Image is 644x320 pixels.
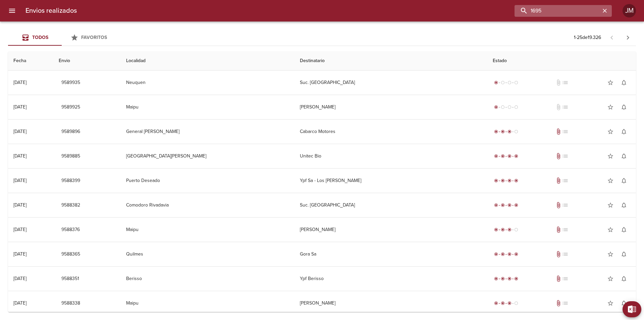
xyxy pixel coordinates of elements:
[607,177,614,184] span: star_border
[621,153,627,159] span: notifications_none
[487,51,636,71] th: Estado
[8,51,53,71] th: Fecha
[604,76,617,89] button: Agregar a favoritos
[13,80,26,85] div: [DATE]
[59,101,83,113] button: 9589925
[121,95,294,119] td: Maipu
[61,201,80,210] span: 9588382
[623,301,641,317] button: Exportar Excel
[13,300,26,306] div: [DATE]
[493,251,520,258] div: Entregado
[514,301,518,305] span: radio_button_unchecked
[493,300,520,307] div: En viaje
[507,105,512,109] span: radio_button_unchecked
[13,129,26,134] div: [DATE]
[555,300,562,307] span: Tiene documentos adjuntos
[59,199,83,212] button: 9588382
[121,120,294,144] td: General [PERSON_NAME]
[617,296,631,310] button: Activar notificaciones
[13,276,26,281] div: [DATE]
[604,223,617,236] button: Agregar a favoritos
[8,30,115,46] div: Tabs Envios
[61,299,80,308] span: 9588338
[607,202,614,209] span: star_border
[562,79,569,86] span: No tiene pedido asociado
[562,251,569,258] span: No tiene pedido asociado
[13,251,26,257] div: [DATE]
[121,291,294,315] td: Maipu
[493,128,520,135] div: En viaje
[515,5,600,17] input: buscar
[514,154,518,158] span: radio_button_checked
[121,267,294,291] td: Berisso
[59,175,83,187] button: 9588399
[507,203,512,207] span: radio_button_checked
[562,300,569,307] span: No tiene pedido asociado
[514,252,518,256] span: radio_button_checked
[501,203,505,207] span: radio_button_checked
[61,275,79,283] span: 9588351
[25,5,77,16] h6: Envios realizados
[121,218,294,242] td: Maipu
[514,105,518,109] span: radio_button_unchecked
[507,228,512,232] span: radio_button_checked
[121,71,294,95] td: Neuquen
[493,79,520,86] div: Generado
[494,301,498,305] span: radio_button_checked
[604,34,620,41] span: Pagina anterior
[604,198,617,212] button: Agregar a favoritos
[294,169,487,193] td: Ypf Sa - Los [PERSON_NAME]
[59,297,83,310] button: 9588338
[493,226,520,233] div: En viaje
[617,223,631,236] button: Activar notificaciones
[555,275,562,282] span: Tiene documentos adjuntos
[61,103,80,111] span: 9589925
[507,130,512,134] span: radio_button_checked
[501,105,505,109] span: radio_button_unchecked
[604,272,617,285] button: Agregar a favoritos
[621,300,627,307] span: notifications_none
[617,198,631,212] button: Activar notificaciones
[507,277,512,281] span: radio_button_checked
[507,81,512,85] span: radio_button_unchecked
[623,4,636,17] div: JM
[4,3,20,19] button: menu
[294,120,487,144] td: Cabarco Motores
[617,125,631,138] button: Activar notificaciones
[81,35,107,40] span: Favoritos
[555,251,562,258] span: Tiene documentos adjuntos
[13,153,26,159] div: [DATE]
[494,81,498,85] span: radio_button_checked
[61,226,80,234] span: 9588376
[59,248,83,261] button: 9588365
[493,153,520,159] div: Entregado
[494,154,498,158] span: radio_button_checked
[61,152,80,161] span: 9589885
[13,202,26,208] div: [DATE]
[621,79,627,86] span: notifications_none
[507,179,512,183] span: radio_button_checked
[121,193,294,217] td: Comodoro Rivadavia
[617,272,631,285] button: Activar notificaciones
[562,153,569,159] span: No tiene pedido asociado
[514,130,518,134] span: radio_button_unchecked
[494,252,498,256] span: radio_button_checked
[621,275,627,282] span: notifications_none
[607,128,614,135] span: star_border
[294,267,487,291] td: Ypf Berisso
[121,169,294,193] td: Puerto Deseado
[61,250,80,259] span: 9588365
[294,144,487,168] td: Unitec Bio
[501,301,505,305] span: radio_button_checked
[501,130,505,134] span: radio_button_checked
[574,34,601,41] p: 1 - 25 de 19.326
[507,252,512,256] span: radio_button_checked
[53,51,120,71] th: Envio
[294,51,487,71] th: Destinatario
[617,76,631,89] button: Activar notificaciones
[620,30,636,46] span: Pagina siguiente
[604,100,617,114] button: Agregar a favoritos
[493,177,520,184] div: Entregado
[562,226,569,233] span: No tiene pedido asociado
[121,144,294,168] td: [GEOGRAPHIC_DATA][PERSON_NAME]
